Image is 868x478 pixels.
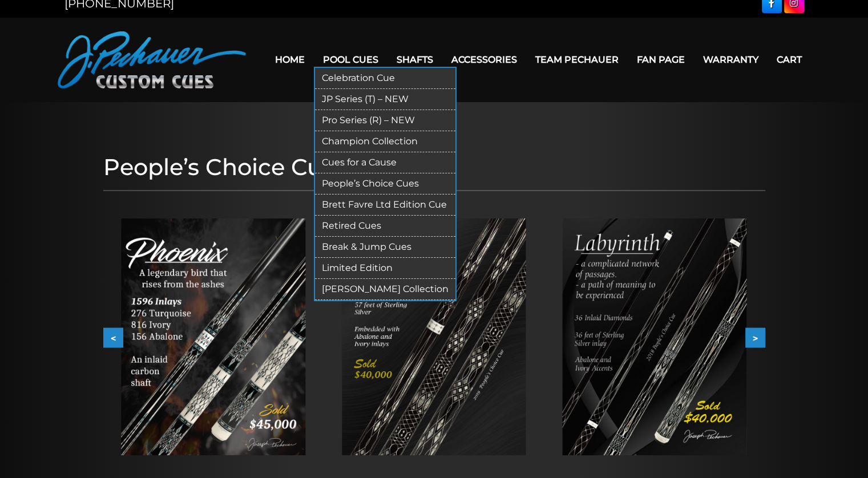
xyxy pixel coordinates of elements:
a: Celebration Cue [315,68,455,89]
a: Pro Series (R) – NEW [315,110,455,131]
a: Retired Cues [315,216,455,237]
a: Limited Edition [315,258,455,279]
div: Carousel Navigation [103,328,765,348]
button: < [103,328,123,348]
a: JP Series (T) – NEW [315,89,455,110]
button: > [745,328,765,348]
a: Cart [768,45,811,74]
a: Cues for a Cause [315,152,455,173]
a: Champion Collection [315,131,455,152]
a: Team Pechauer [526,45,628,74]
a: People’s Choice Cues [315,173,455,195]
a: Home [266,45,314,74]
a: Fan Page [628,45,694,74]
a: Shafts [387,45,442,74]
img: Pechauer Custom Cues [58,31,246,88]
a: [PERSON_NAME] Collection [315,279,455,300]
a: Warranty [694,45,768,74]
a: Pool Cues [314,45,387,74]
a: Break & Jump Cues [315,237,455,258]
a: Accessories [442,45,526,74]
a: Brett Favre Ltd Edition Cue [315,195,455,216]
h1: People’s Choice Cues [103,153,765,181]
